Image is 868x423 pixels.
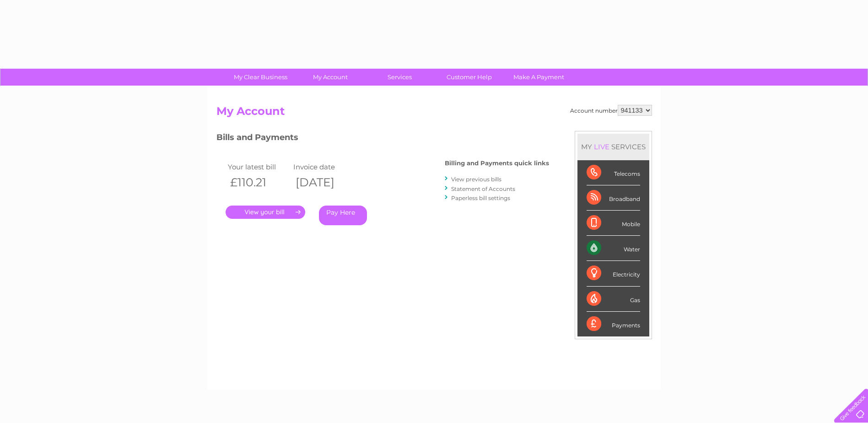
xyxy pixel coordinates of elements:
[587,312,640,336] div: Payments
[570,105,652,116] div: Account number
[216,105,652,122] h2: My Account
[587,261,640,286] div: Electricity
[226,173,291,192] th: £110.21
[226,206,305,219] a: .
[577,134,649,160] div: MY SERVICES
[587,211,640,236] div: Mobile
[291,161,357,173] td: Invoice date
[501,69,577,86] a: Make A Payment
[362,69,437,86] a: Services
[319,206,367,225] a: Pay Here
[451,195,510,201] a: Paperless bill settings
[226,161,291,173] td: Your latest bill
[223,69,298,86] a: My Clear Business
[587,185,640,211] div: Broadband
[592,142,611,151] div: LIVE
[587,160,640,185] div: Telecoms
[445,160,549,167] h4: Billing and Payments quick links
[587,287,640,312] div: Gas
[216,131,549,147] h3: Bills and Payments
[451,185,515,192] a: Statement of Accounts
[292,69,368,86] a: My Account
[451,176,501,183] a: View previous bills
[291,173,357,192] th: [DATE]
[431,69,507,86] a: Customer Help
[587,236,640,261] div: Water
